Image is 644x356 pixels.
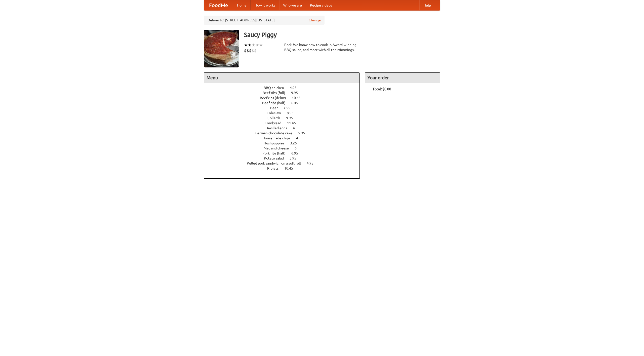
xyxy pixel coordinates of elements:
b: Total: $0.00 [373,87,391,91]
a: How it works [251,0,279,10]
span: 6 [295,146,302,150]
a: Beef ribs (delux) 10.45 [260,96,310,100]
a: Beef ribs (full) 9.95 [263,91,307,95]
img: angular.jpg [204,30,239,67]
span: 11.45 [287,121,301,125]
span: 4.95 [290,86,302,90]
div: Pork. We know how to cook it. Award-winning BBQ sauce, and meat with all the trimmings. [284,42,360,52]
span: 10.45 [284,166,298,170]
span: 10.45 [292,96,306,100]
a: Coleslaw 8.95 [267,111,303,115]
span: Beer [270,106,283,110]
a: Change [309,18,321,23]
h3: Saucy Piggy [244,30,440,40]
span: German chocolate cake [255,131,297,135]
a: Pulled pork sandwich on a soft roll 4.95 [247,161,323,165]
span: BBQ chicken [264,86,289,90]
li: $ [254,48,257,53]
a: Beef ribs (half) 6.45 [262,101,307,105]
span: 3.25 [290,141,302,145]
a: Cornbread 11.45 [265,121,305,125]
span: 9.95 [291,91,303,95]
a: Potato salad 3.95 [264,156,306,160]
li: $ [252,48,254,53]
span: Beef ribs (full) [263,91,290,95]
span: Devilled eggs [265,126,292,130]
a: Recipe videos [306,0,336,10]
span: 6.45 [291,101,303,105]
span: Mac and cheese [264,146,294,150]
li: ★ [252,42,255,48]
li: $ [247,48,249,53]
span: Beef ribs (half) [262,101,291,105]
span: Housemade chips [262,136,295,140]
a: Help [419,0,435,10]
a: Devilled eggs 4 [265,126,304,130]
span: 3.95 [290,156,301,160]
a: Pork ribs (half) 6.95 [262,151,307,155]
span: 6.95 [291,151,303,155]
span: Pulled pork sandwich on a soft roll [247,161,306,165]
a: Mac and cheese 6 [264,146,306,150]
a: German chocolate cake 5.95 [255,131,314,135]
span: 4 [296,136,303,140]
span: Collards [267,116,285,120]
a: BBQ chicken 4.95 [264,86,306,90]
span: Beef ribs (delux) [260,96,291,100]
li: ★ [248,42,252,48]
span: Potato salad [264,156,289,160]
span: Cornbread [265,121,286,125]
span: 8.95 [287,111,299,115]
li: ★ [259,42,263,48]
h4: Menu [204,73,359,83]
a: Beer 7.55 [270,106,300,110]
a: Riblets 10.45 [267,166,302,170]
div: Deliver to: [STREET_ADDRESS][US_STATE] [204,16,325,25]
li: ★ [255,42,259,48]
span: Pork ribs (half) [262,151,291,155]
h4: Your order [365,73,440,83]
span: Coleslaw [267,111,286,115]
span: 7.55 [284,106,295,110]
span: Riblets [267,166,284,170]
span: Hushpuppies [264,141,289,145]
li: $ [249,48,252,53]
a: Collards 9.95 [267,116,302,120]
a: Housemade chips 4 [262,136,307,140]
li: $ [244,48,247,53]
span: 4 [293,126,300,130]
a: Who we are [279,0,306,10]
a: FoodMe [204,0,233,10]
a: Home [233,0,251,10]
li: ★ [244,42,248,48]
a: Hushpuppies 3.25 [264,141,306,145]
span: 4.95 [307,161,318,165]
span: 9.95 [286,116,298,120]
span: 5.95 [298,131,310,135]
